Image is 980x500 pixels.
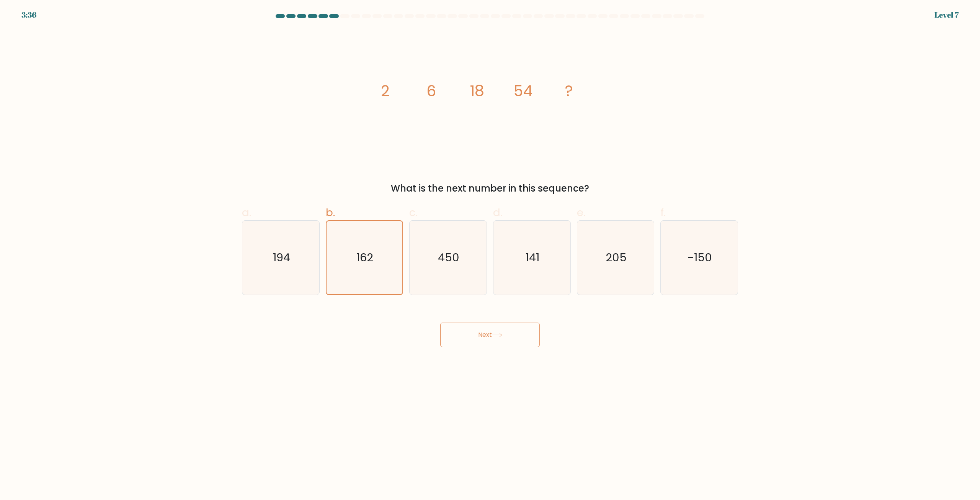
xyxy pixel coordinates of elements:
text: 141 [526,250,539,266]
text: 162 [357,250,374,266]
div: Level 7 [934,9,959,21]
span: a. [242,205,251,220]
tspan: 2 [381,80,390,102]
tspan: 54 [513,80,532,102]
span: b. [326,205,335,220]
span: e. [577,205,585,220]
span: c. [409,205,418,220]
div: 3:36 [21,9,36,21]
span: f. [660,205,666,220]
text: 450 [438,250,460,266]
text: 205 [606,250,627,266]
tspan: 18 [470,80,484,102]
text: -150 [688,250,712,266]
tspan: ? [565,80,573,102]
tspan: 6 [426,80,436,102]
text: 194 [273,250,290,266]
div: What is the next number in this sequence? [247,182,733,195]
button: Next [440,323,540,347]
span: d. [493,205,502,220]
